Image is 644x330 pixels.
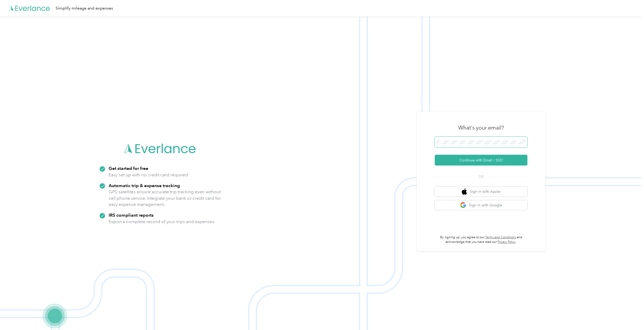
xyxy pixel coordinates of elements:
[460,202,466,208] img: google logo
[435,155,527,166] button: Continue with Email / SSO
[472,174,490,179] span: OR
[435,187,527,197] button: apple logoSign in with Apple
[109,183,180,188] strong: Automatic trip & expense tracking
[462,188,467,195] img: apple logo
[435,200,527,210] button: google logoSign in with Google
[498,240,516,244] a: Privacy Policy
[109,212,154,218] strong: IRS compliant reports
[435,235,527,244] p: By signing up, you agree to our and acknowledge that you have read our .
[109,218,215,225] p: Export a complete record of your trips and expenses.
[109,166,148,171] strong: Get started for free
[109,189,221,208] p: GPS satellites ensure accurate trip tracking even without cell phone service. Integrate your bank...
[56,5,113,12] div: Simplify mileage and expenses
[109,172,188,178] p: Easy set up with no credit card required
[485,235,516,239] a: Terms and Conditions
[458,124,504,131] h3: What's your email?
